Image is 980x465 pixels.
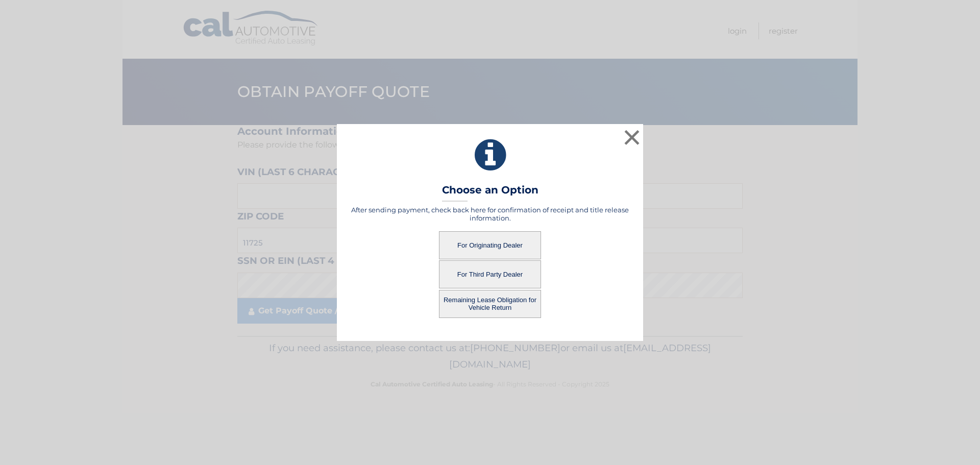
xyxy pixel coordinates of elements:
button: × [622,127,642,148]
h3: Choose an Option [442,184,538,202]
h5: After sending payment, check back here for confirmation of receipt and title release information. [350,206,630,222]
button: For Third Party Dealer [439,260,541,288]
button: For Originating Dealer [439,231,541,259]
button: Remaining Lease Obligation for Vehicle Return [439,290,541,318]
